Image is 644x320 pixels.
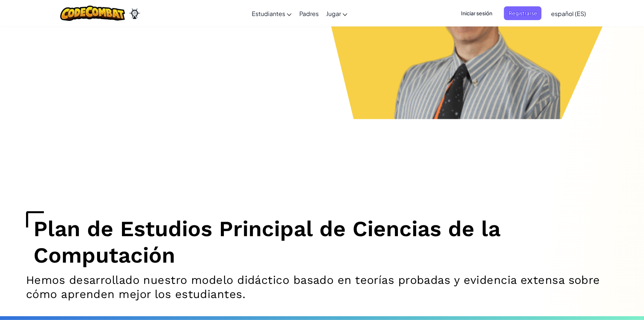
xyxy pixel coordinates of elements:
span: Estudiantes [251,10,285,18]
a: Padres [295,3,322,23]
p: Hemos desarrollado nuestro modelo didáctico basado en teorías probadas y evidencia extensa sobre ... [26,273,618,301]
img: Ozaria [129,8,141,19]
a: Estudiantes [248,3,295,23]
span: español (ES) [551,10,586,18]
a: español (ES) [547,3,589,23]
button: Registrarse [504,6,541,20]
a: Jugar [322,3,351,23]
button: Iniciar sesión [456,6,496,20]
img: CodeCombat logo [60,6,125,21]
span: Jugar [326,10,341,18]
h1: Plan de Estudios Principal de Ciencias de la Computación [26,211,618,273]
